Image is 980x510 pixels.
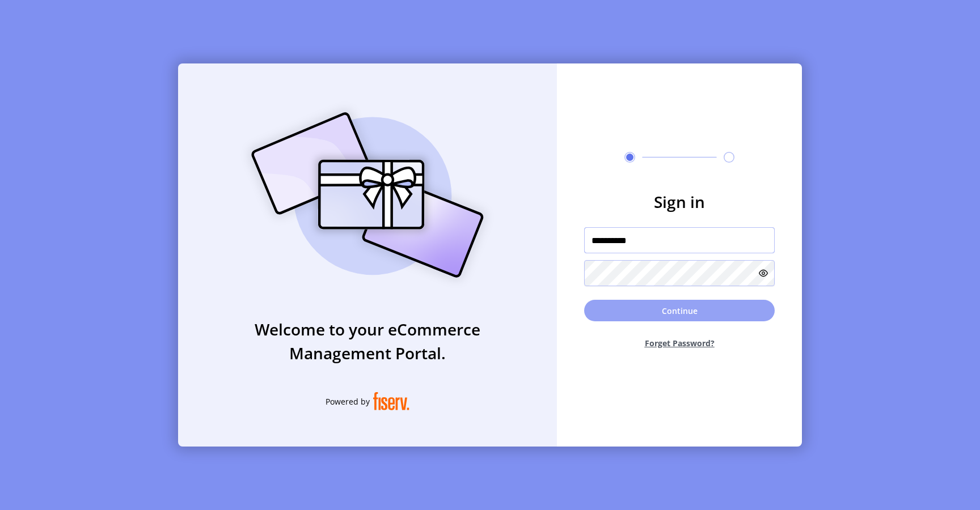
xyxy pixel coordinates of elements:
[584,328,775,358] button: Forget Password?
[584,300,775,321] button: Continue
[178,317,557,365] h3: Welcome to your eCommerce Management Portal.
[234,100,501,290] img: card_Illustration.svg
[326,396,370,407] span: Powered by
[584,190,775,214] h3: Sign in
